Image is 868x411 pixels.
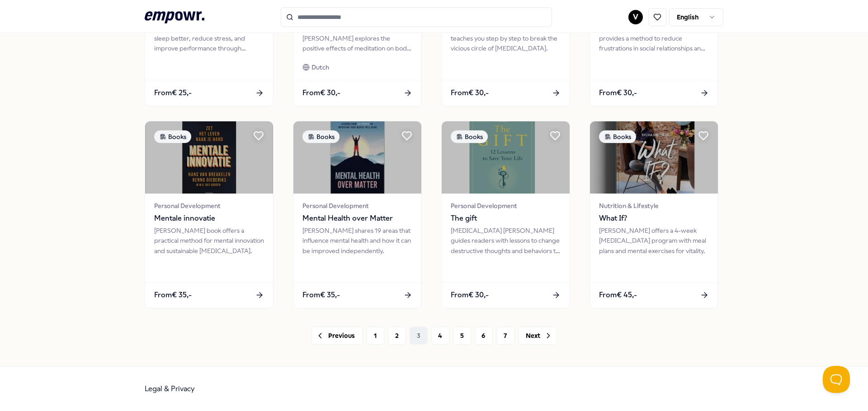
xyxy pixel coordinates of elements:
[388,327,406,345] button: 2
[599,226,709,256] div: [PERSON_NAME] offers a 4-week [MEDICAL_DATA] program with meal plans and mental exercises for vit...
[599,130,636,143] div: Books
[451,226,561,256] div: [MEDICAL_DATA] [PERSON_NAME] guides readers with lessons to change destructive thoughts and behav...
[154,201,264,211] span: Personal Development
[451,212,561,224] span: The gift
[451,289,489,301] span: From € 30,-
[145,121,274,309] a: package imageBooksPersonal DevelopmentMentale innovatie[PERSON_NAME] book offers a practical meth...
[442,121,570,194] img: package image
[451,201,561,211] span: Personal Development
[302,130,340,143] div: Books
[451,23,561,54] div: Sleep therapist [PERSON_NAME] teaches you step by step to break the vicious circle of [MEDICAL_DA...
[823,366,850,393] iframe: Help Scout Beacon - Open
[366,327,384,345] button: 1
[599,23,709,54] div: [MEDICAL_DATA] [PERSON_NAME] provides a method to reduce frustrations in social relationships and...
[302,289,340,301] span: From € 35,-
[154,289,192,301] span: From € 35,-
[431,327,449,345] button: 4
[599,212,709,224] span: What If?
[599,289,637,301] span: From € 45,-
[145,121,273,194] img: package image
[599,87,637,99] span: From € 30,-
[293,121,422,309] a: package imageBooksPersonal DevelopmentMental Health over Matter[PERSON_NAME] shares 19 areas that...
[628,10,643,24] button: V
[154,87,192,99] span: From € 25,-
[145,384,195,393] a: Legal & Privacy
[302,226,412,256] div: [PERSON_NAME] shares 19 areas that influence mental health and how it can be improved independently.
[311,327,363,345] button: Previous
[590,121,718,309] a: package imageBooksNutrition & LifestyleWhat If?[PERSON_NAME] offers a 4-week [MEDICAL_DATA] progr...
[293,121,421,194] img: package image
[451,130,488,143] div: Books
[302,23,412,54] div: Top [MEDICAL_DATA] [PERSON_NAME] explores the positive effects of meditation on body and mind, wi...
[453,327,471,345] button: 5
[590,121,718,194] img: package image
[441,121,570,309] a: package imageBooksPersonal DevelopmentThe gift[MEDICAL_DATA] [PERSON_NAME] guides readers with le...
[475,327,493,345] button: 6
[154,130,191,143] div: Books
[302,212,412,224] span: Mental Health over Matter
[518,327,557,345] button: Next
[154,23,264,54] div: [PERSON_NAME] teaches how to sleep better, reduce stress, and improve performance through breathi...
[496,327,514,345] button: 7
[154,226,264,256] div: [PERSON_NAME] book offers a practical method for mental innovation and sustainable [MEDICAL_DATA].
[281,7,552,27] input: Search for products, categories or subcategories
[311,62,329,72] span: Dutch
[599,201,709,211] span: Nutrition & Lifestyle
[302,87,340,99] span: From € 30,-
[451,87,489,99] span: From € 30,-
[302,201,412,211] span: Personal Development
[154,212,264,224] span: Mentale innovatie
